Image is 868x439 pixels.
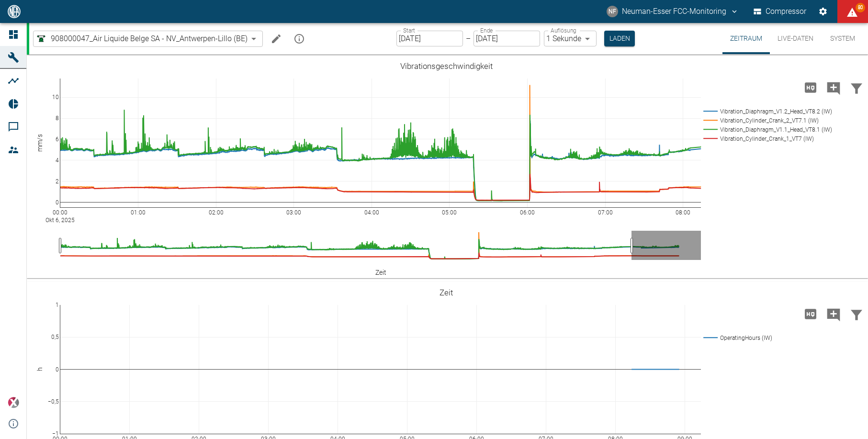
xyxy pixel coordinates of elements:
button: Machine bearbeiten [267,29,286,48]
img: logo [7,5,22,18]
button: Compressor [752,3,809,20]
label: Auflösung [551,26,576,34]
button: Kommentar hinzufügen [822,302,845,326]
button: Kommentar hinzufügen [822,75,845,100]
input: DD.MM.YYYY [473,31,540,46]
span: Hohe Auflösung [799,82,822,91]
a: 908000047_Air Liquide Belge SA - NV_Antwerpen-Lillo (BE) [35,33,248,45]
button: mission info [290,29,309,48]
button: Zeitraum [722,23,770,54]
button: Einstellungen [814,3,832,20]
span: Hohe Auflösung [799,309,822,318]
input: DD.MM.YYYY [396,31,463,46]
span: 908000047_Air Liquide Belge SA - NV_Antwerpen-Lillo (BE) [51,33,248,44]
span: 80 [856,3,865,12]
button: Live-Daten [770,23,821,54]
label: Ende [480,26,493,34]
button: fcc-monitoring@neuman-esser.com [605,3,740,20]
button: Daten filtern [845,75,868,100]
button: Laden [604,31,635,46]
div: 1 Sekunde [544,31,597,46]
button: Daten filtern [845,302,868,326]
img: Xplore Logo [8,397,19,408]
button: System [821,23,864,54]
label: Start [403,26,415,34]
div: NF [607,6,618,17]
p: – [466,33,471,44]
